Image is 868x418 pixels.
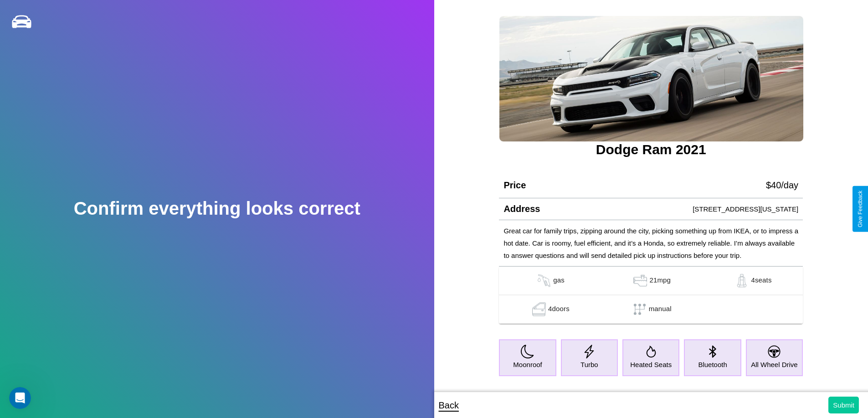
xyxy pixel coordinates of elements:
h3: Dodge Ram 2021 [499,142,803,157]
p: [STREET_ADDRESS][US_STATE] [693,203,798,215]
img: gas [733,274,751,287]
p: Bluetooth [698,358,727,371]
p: 4 doors [548,302,570,316]
table: simple table [499,267,803,324]
p: 4 seats [751,274,771,287]
p: Heated Seats [630,358,672,371]
h4: Address [503,204,540,214]
iframe: Intercom live chat [9,387,31,409]
p: All Wheel Drive [751,358,798,371]
p: gas [553,274,565,287]
h2: Confirm everything looks correct [74,198,360,219]
p: $ 40 /day [766,177,798,193]
p: Turbo [580,358,598,371]
p: Moonroof [513,358,542,371]
img: gas [535,274,553,287]
p: manual [649,302,672,316]
p: Great car for family trips, zipping around the city, picking something up from IKEA, or to impres... [503,225,798,262]
div: Give Feedback [857,191,863,227]
h4: Price [503,180,526,191]
p: Back [439,397,459,413]
p: 21 mpg [649,274,671,287]
img: gas [631,274,649,287]
img: gas [530,302,548,316]
button: Submit [828,397,859,413]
